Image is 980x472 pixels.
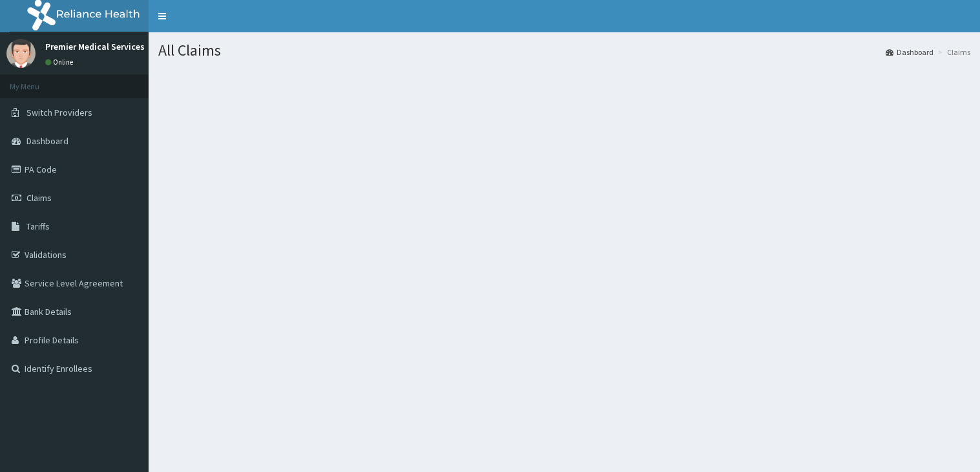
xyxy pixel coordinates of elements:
[935,47,970,58] li: Claims
[45,58,76,67] a: Online
[45,42,145,51] p: Premier Medical Services
[26,107,92,118] span: Switch Providers
[26,220,50,232] span: Tariffs
[26,192,52,204] span: Claims
[886,47,933,58] a: Dashboard
[158,42,970,59] h1: All Claims
[6,39,36,68] img: User Image
[26,135,68,147] span: Dashboard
